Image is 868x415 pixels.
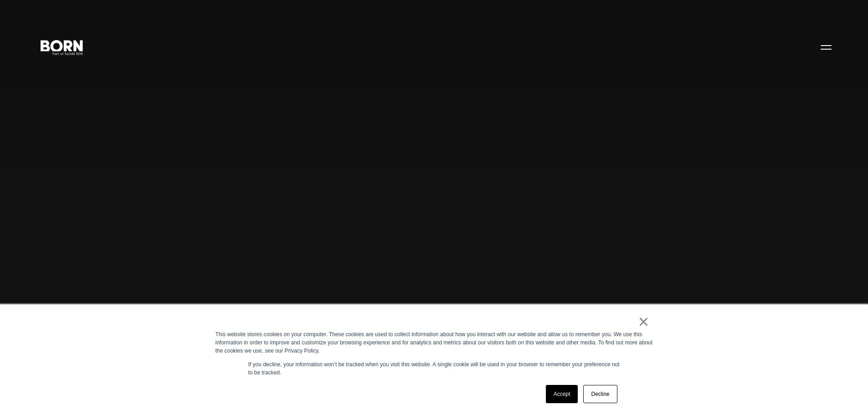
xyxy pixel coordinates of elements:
div: This website stores cookies on your computer. These cookies are used to collect information about... [216,330,653,355]
a: × [638,318,649,326]
a: Accept [546,385,578,403]
p: If you decline, your information won’t be tracked when you visit this website. A single cookie wi... [248,360,620,377]
a: Decline [583,385,617,403]
button: Open [815,37,837,56]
